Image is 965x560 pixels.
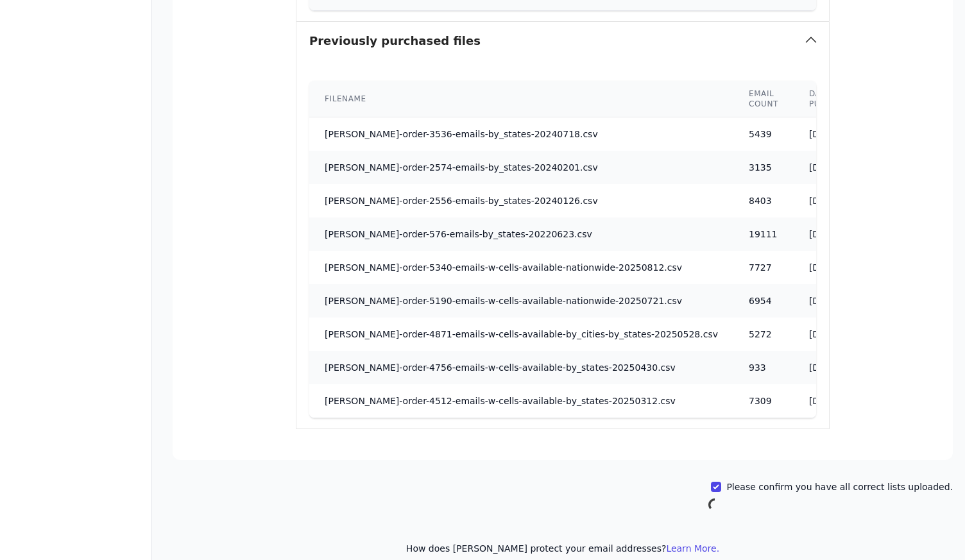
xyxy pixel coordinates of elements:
td: 19111 [733,217,794,251]
th: Email count [733,81,794,117]
td: [DATE] [794,217,875,251]
button: Learn More. [666,542,719,555]
td: 8403 [733,184,794,217]
td: [DATE] [794,284,875,318]
td: [PERSON_NAME]-order-3536-emails-by_states-20240718.csv [309,117,733,151]
td: [DATE] [794,384,875,418]
td: [DATE] [794,351,875,384]
td: [PERSON_NAME]-order-4756-emails-w-cells-available-by_states-20250430.csv [309,351,733,384]
label: Please confirm you have all correct lists uploaded. [726,480,953,493]
td: [DATE] [794,151,875,184]
td: 933 [733,351,794,384]
td: [DATE] [794,117,875,151]
td: [DATE] [794,318,875,351]
td: 5272 [733,318,794,351]
td: [PERSON_NAME]-order-2556-emails-by_states-20240126.csv [309,184,733,217]
td: 6954 [733,284,794,318]
td: 5439 [733,117,794,151]
button: Previously purchased files [296,22,829,60]
td: [PERSON_NAME]-order-2574-emails-by_states-20240201.csv [309,151,733,184]
td: [PERSON_NAME]-order-4871-emails-w-cells-available-by_cities-by_states-20250528.csv [309,318,733,351]
td: [PERSON_NAME]-order-5340-emails-w-cells-available-nationwide-20250812.csv [309,251,733,284]
td: [PERSON_NAME]-order-5190-emails-w-cells-available-nationwide-20250721.csv [309,284,733,318]
th: Filename [309,81,733,117]
td: [DATE] [794,251,875,284]
td: [PERSON_NAME]-order-4512-emails-w-cells-available-by_states-20250312.csv [309,384,733,418]
h3: Previously purchased files [309,32,481,50]
td: 3135 [733,151,794,184]
th: Date purchased [794,81,875,117]
td: [PERSON_NAME]-order-576-emails-by_states-20220623.csv [309,217,733,251]
td: 7727 [733,251,794,284]
td: 7309 [733,384,794,418]
p: How does [PERSON_NAME] protect your email addresses? [173,542,953,555]
td: [DATE] [794,184,875,217]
